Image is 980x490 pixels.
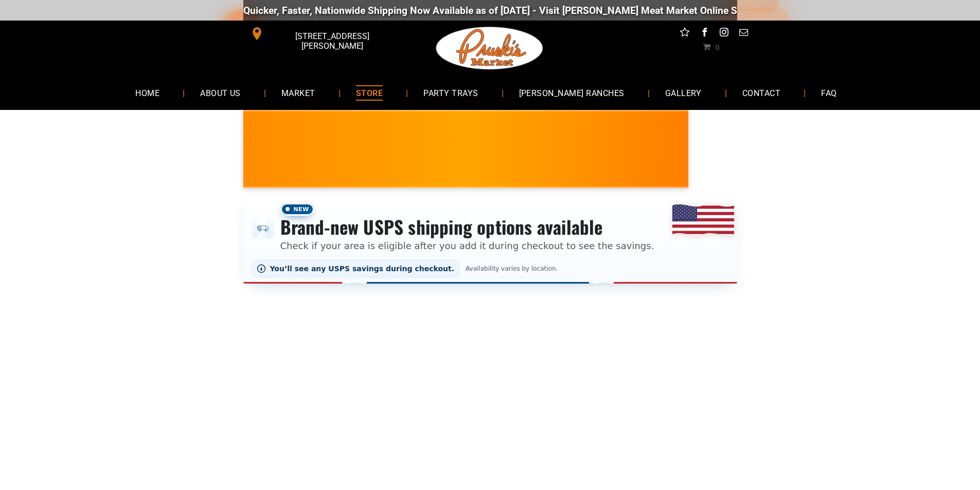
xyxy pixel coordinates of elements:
a: MARKET [266,79,331,106]
a: FAQ [806,79,852,106]
a: HOME [120,79,175,106]
span: [STREET_ADDRESS][PERSON_NAME] [265,26,398,56]
p: Check if your area is eligible after you add it during checkout to see the savings. [280,239,654,253]
span: New [280,203,314,216]
span: You’ll see any USPS savings during checkout. [270,265,455,273]
div: Shipping options announcement [243,196,737,284]
a: ABOUT US [185,79,256,106]
div: Quicker, Faster, Nationwide Shipping Now Available as of [DATE] - Visit [PERSON_NAME] Meat Market... [240,5,863,16]
a: GALLERY [650,79,717,106]
a: email [737,26,750,42]
a: [PERSON_NAME] RANCHES [504,79,640,106]
a: facebook [698,26,711,42]
a: PARTY TRAYS [408,79,493,106]
h3: Brand-new USPS shipping options available [280,216,654,238]
img: Pruski-s+Market+HQ+Logo2-1920w.png [434,21,545,76]
span: [PERSON_NAME] MARKET [684,156,886,173]
span: 0 [715,43,719,51]
a: [STREET_ADDRESS][PERSON_NAME] [243,26,401,42]
span: Availability varies by location. [464,265,560,272]
a: CONTACT [727,79,796,106]
a: instagram [717,26,730,42]
a: STORE [341,79,398,106]
a: Social network [678,26,691,42]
